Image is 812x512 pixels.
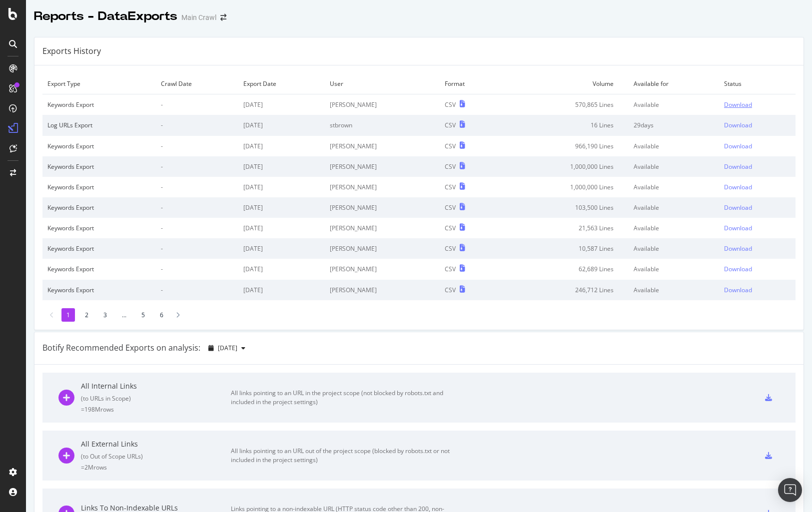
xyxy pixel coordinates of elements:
[156,177,238,197] td: -
[238,218,325,238] td: [DATE]
[629,73,719,94] td: Available for
[47,162,151,171] div: Keywords Export
[156,238,238,259] td: -
[156,156,238,177] td: -
[325,177,439,197] td: [PERSON_NAME]
[724,183,752,191] div: Download
[445,100,456,109] div: CSV
[238,136,325,156] td: [DATE]
[724,286,752,294] div: Download
[501,218,629,238] td: 21,563 Lines
[238,280,325,300] td: [DATE]
[47,203,151,212] div: Keywords Export
[47,286,151,294] div: Keywords Export
[81,452,231,461] div: ( to Out of Scope URLs )
[501,177,629,197] td: 1,000,000 Lines
[42,73,156,94] td: Export Type
[724,286,791,294] a: Download
[724,265,791,273] a: Download
[156,136,238,156] td: -
[445,265,456,273] div: CSV
[501,94,629,115] td: 570,865 Lines
[634,244,714,253] div: Available
[634,203,714,212] div: Available
[501,259,629,279] td: 62,689 Lines
[634,100,714,109] div: Available
[325,115,439,135] td: stbrown
[81,439,231,449] div: All External Links
[501,197,629,218] td: 103,500 Lines
[724,244,752,253] div: Download
[445,121,456,129] div: CSV
[634,183,714,191] div: Available
[156,218,238,238] td: -
[117,308,131,322] li: ...
[81,394,231,403] div: ( to URLs in Scope )
[204,340,249,356] button: [DATE]
[47,121,151,129] div: Log URLs Export
[724,203,791,212] a: Download
[81,405,231,414] div: = 198M rows
[325,197,439,218] td: [PERSON_NAME]
[47,142,151,150] div: Keywords Export
[445,183,456,191] div: CSV
[47,244,151,253] div: Keywords Export
[724,121,752,129] div: Download
[724,183,791,191] a: Download
[724,162,791,171] a: Download
[325,280,439,300] td: [PERSON_NAME]
[218,344,237,352] span: 2025 Aug. 13th
[501,73,629,94] td: Volume
[634,162,714,171] div: Available
[238,156,325,177] td: [DATE]
[501,238,629,259] td: 10,587 Lines
[445,142,456,150] div: CSV
[220,14,226,21] div: arrow-right-arrow-left
[156,280,238,300] td: -
[80,308,93,322] li: 2
[724,142,752,150] div: Download
[81,381,231,391] div: All Internal Links
[724,162,752,171] div: Download
[231,447,456,465] div: All links pointing to an URL out of the project scope (blocked by robots.txt or not included in t...
[634,286,714,294] div: Available
[61,308,75,322] li: 1
[47,183,151,191] div: Keywords Export
[440,73,501,94] td: Format
[156,115,238,135] td: -
[778,478,802,502] div: Open Intercom Messenger
[42,342,200,354] div: Botify Recommended Exports on analysis:
[765,452,772,459] div: csv-export
[325,94,439,115] td: [PERSON_NAME]
[181,12,216,22] div: Main Crawl
[238,94,325,115] td: [DATE]
[81,463,231,472] div: = 2M rows
[156,259,238,279] td: -
[156,197,238,218] td: -
[238,197,325,218] td: [DATE]
[42,45,101,57] div: Exports History
[724,100,752,109] div: Download
[231,389,456,407] div: All links pointing to an URL in the project scope (not blocked by robots.txt and included in the ...
[445,203,456,212] div: CSV
[136,308,150,322] li: 5
[724,203,752,212] div: Download
[724,244,791,253] a: Download
[325,73,439,94] td: User
[724,224,791,232] a: Download
[724,142,791,150] a: Download
[238,177,325,197] td: [DATE]
[445,162,456,171] div: CSV
[325,156,439,177] td: [PERSON_NAME]
[155,308,168,322] li: 6
[634,224,714,232] div: Available
[445,244,456,253] div: CSV
[156,73,238,94] td: Crawl Date
[501,136,629,156] td: 966,190 Lines
[238,115,325,135] td: [DATE]
[501,280,629,300] td: 246,712 Lines
[325,218,439,238] td: [PERSON_NAME]
[501,115,629,135] td: 16 Lines
[47,224,151,232] div: Keywords Export
[501,156,629,177] td: 1,000,000 Lines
